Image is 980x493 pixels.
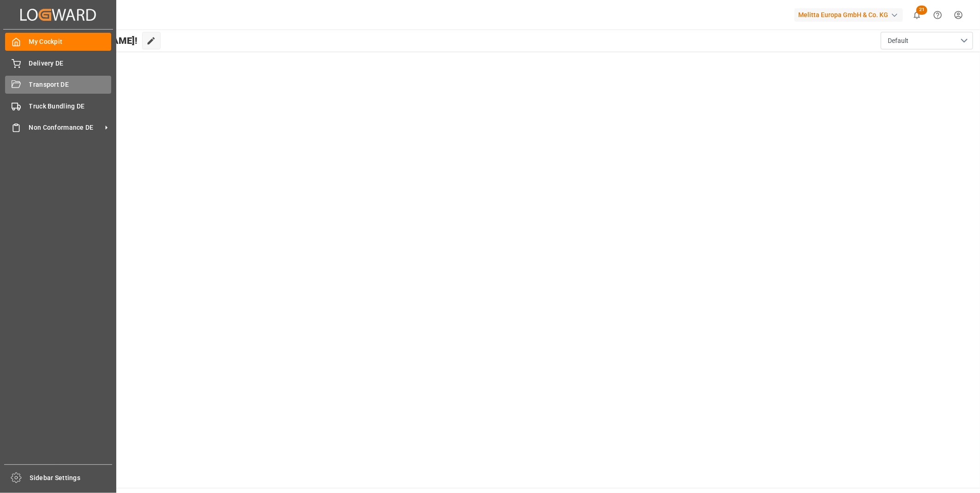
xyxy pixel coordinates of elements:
span: 21 [916,6,927,15]
span: My Cockpit [29,37,112,47]
button: Help Center [927,5,948,25]
span: Sidebar Settings [30,473,113,483]
span: Truck Bundling DE [29,102,112,111]
a: Delivery DE [5,54,111,72]
span: Non Conformance DE [29,123,102,132]
button: Melitta Europa GmbH & Co. KG [795,6,907,24]
span: Default [888,36,908,46]
a: Truck Bundling DE [5,97,111,115]
a: My Cockpit [5,33,111,51]
span: Delivery DE [29,59,112,68]
button: open menu [881,32,973,49]
span: Hello [PERSON_NAME]! [38,32,137,49]
span: Transport DE [29,80,112,90]
button: show 21 new notifications [907,5,927,25]
div: Melitta Europa GmbH & Co. KG [795,8,903,22]
a: Transport DE [5,76,111,94]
